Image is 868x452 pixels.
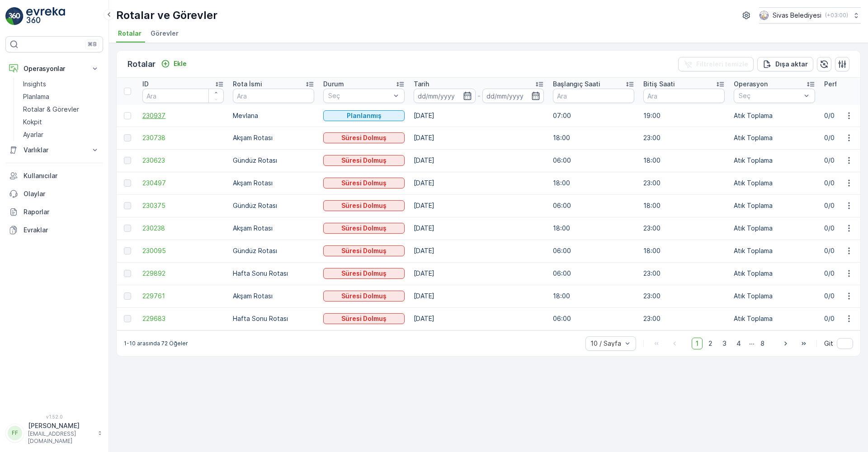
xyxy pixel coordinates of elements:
p: Atık Toplama [734,201,815,210]
img: sivas-belediyesi-logo-png_seeklogo-318229.png [759,10,769,20]
span: 8 [756,338,769,349]
p: Hafta Sonu Rotası [233,314,314,323]
a: Ayarlar [19,128,103,141]
div: Toggle Row Selected [124,270,131,277]
p: 18:00 [553,179,634,188]
span: 2 [704,338,717,349]
a: Insights [19,78,103,90]
a: 230497 [142,179,224,188]
p: ... [749,338,755,349]
p: Seç [328,91,391,100]
button: Dışa aktar [757,57,813,71]
p: Operasyonlar [24,64,85,73]
span: 229761 [142,292,224,301]
p: 06:00 [553,201,634,210]
div: Toggle Row Selected [124,315,131,322]
p: Rotalar & Görevler [23,105,79,114]
a: 230238 [142,224,224,233]
p: Atık Toplama [734,269,815,278]
td: [DATE] [409,240,548,262]
div: Toggle Row Selected [124,292,131,300]
a: 230095 [142,246,224,255]
span: 1 [692,338,703,349]
p: Bitiş Saati [643,80,675,89]
p: 23:00 [643,179,725,188]
p: Ayarlar [23,130,43,139]
td: [DATE] [409,149,548,172]
p: Atık Toplama [734,224,815,233]
td: [DATE] [409,262,548,285]
p: 19:00 [643,111,725,120]
p: 06:00 [553,246,634,255]
p: Planlanmış [347,111,382,120]
button: Operasyonlar [5,60,103,78]
a: 230937 [142,111,224,120]
td: [DATE] [409,307,548,330]
span: Rotalar [118,29,142,38]
p: Süresi Dolmuş [341,179,387,188]
button: Süresi Dolmuş [323,200,405,211]
td: [DATE] [409,285,548,307]
p: 1-10 arasında 72 Öğeler [124,340,188,347]
td: [DATE] [409,105,548,127]
span: 3 [718,338,731,349]
p: 18:00 [643,201,725,210]
td: [DATE] [409,127,548,149]
p: Gündüz Rotası [233,201,314,210]
img: logo [5,7,24,25]
button: FF[PERSON_NAME][EMAIL_ADDRESS][DOMAIN_NAME] [5,421,103,445]
td: [DATE] [409,194,548,217]
span: 4 [732,338,745,349]
p: 18:00 [553,133,634,142]
a: 229683 [142,314,224,323]
a: Kokpit [19,116,103,128]
p: Olaylar [24,189,99,198]
p: Süresi Dolmuş [341,224,387,233]
p: 23:00 [643,269,725,278]
div: Toggle Row Selected [124,157,131,164]
div: Toggle Row Selected [124,179,131,187]
button: Filtreleri temizle [678,57,754,71]
p: Sivas Belediyesi [773,11,821,20]
a: 230738 [142,133,224,142]
span: v 1.52.0 [5,414,103,419]
input: Ara [643,89,725,103]
input: Ara [233,89,314,103]
p: ( +03:00 ) [825,12,848,19]
a: 230623 [142,156,224,165]
div: Toggle Row Selected [124,225,131,232]
p: Planlama [23,92,49,101]
div: Toggle Row Selected [124,134,131,141]
a: Raporlar [5,203,103,221]
p: 18:00 [643,156,725,165]
p: Varlıklar [24,146,85,155]
div: Toggle Row Selected [124,247,131,254]
a: 229892 [142,269,224,278]
p: Atık Toplama [734,314,815,323]
p: 23:00 [643,133,725,142]
p: 18:00 [553,224,634,233]
p: 23:00 [643,314,725,323]
p: Operasyon [734,80,768,89]
p: Performans [824,80,860,89]
a: Olaylar [5,185,103,203]
input: dd/mm/yyyy [414,89,476,103]
p: Süresi Dolmuş [341,292,387,301]
p: Gündüz Rotası [233,156,314,165]
a: 230375 [142,201,224,210]
a: Rotalar & Görevler [19,103,103,116]
button: Varlıklar [5,141,103,159]
p: Atık Toplama [734,292,815,301]
p: Akşam Rotası [233,179,314,188]
div: FF [8,426,22,440]
p: Gündüz Rotası [233,246,314,255]
td: [DATE] [409,172,548,194]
